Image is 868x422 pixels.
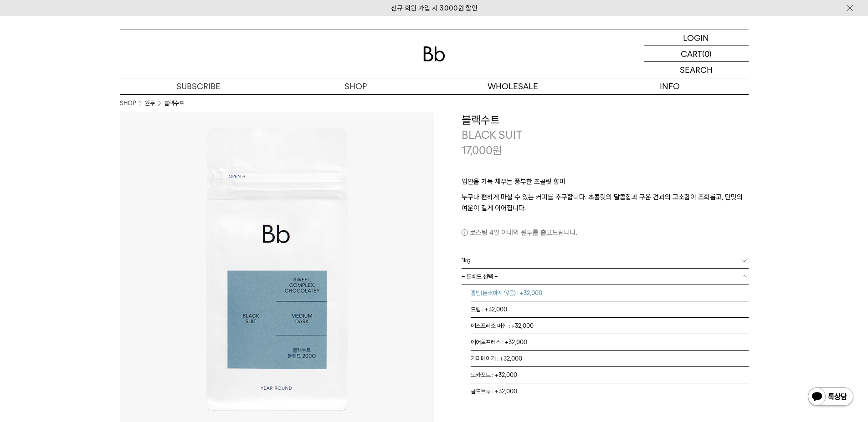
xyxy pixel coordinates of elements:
[462,143,502,158] p: 17,000
[120,78,277,94] a: SUBSCRIBE
[471,334,749,351] li: 에어로프레스 : +32,000
[164,99,184,108] li: 블랙수트
[471,301,749,318] li: 드립 : +32,000
[462,192,749,214] p: 누구나 편하게 마실 수 있는 커피를 추구합니다. 초콜릿의 달콤함과 구운 견과의 고소함이 조화롭고, 단맛의 여운이 길게 이어집니다.
[471,351,749,367] li: 커피메이커 : +32,000
[644,46,749,62] a: CART (0)
[462,252,471,268] span: 1kg
[591,78,749,94] p: INFO
[462,269,498,285] span: = 분쇄도 선택 =
[277,78,434,94] a: SHOP
[807,386,854,408] img: 카카오톡 채널 1:1 채팅 버튼
[462,227,749,238] p: 로스팅 4일 이내의 원두를 출고드립니다.
[145,99,155,108] a: 원두
[471,367,749,383] li: 모카포트 : +32,000
[434,78,591,94] p: WHOLESALE
[462,127,749,143] p: BLACK SUIT
[681,46,702,61] p: CART
[680,62,713,78] p: SEARCH
[471,285,749,301] li: 홀빈(분쇄하지 않음) : +32,000
[391,4,478,12] a: 신규 회원 가입 시 3,000원 할인
[423,46,445,61] img: 로고
[471,318,749,334] li: 에스프레소 머신 : +32,000
[471,383,749,400] li: 콜드브루 : +32,000
[462,112,749,128] h3: 블랙수트
[683,30,709,46] p: LOGIN
[120,99,136,108] a: SHOP
[493,144,502,157] span: 원
[644,30,749,46] a: LOGIN
[462,176,749,192] p: 입안을 가득 채우는 풍부한 초콜릿 향미
[702,46,712,61] p: (0)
